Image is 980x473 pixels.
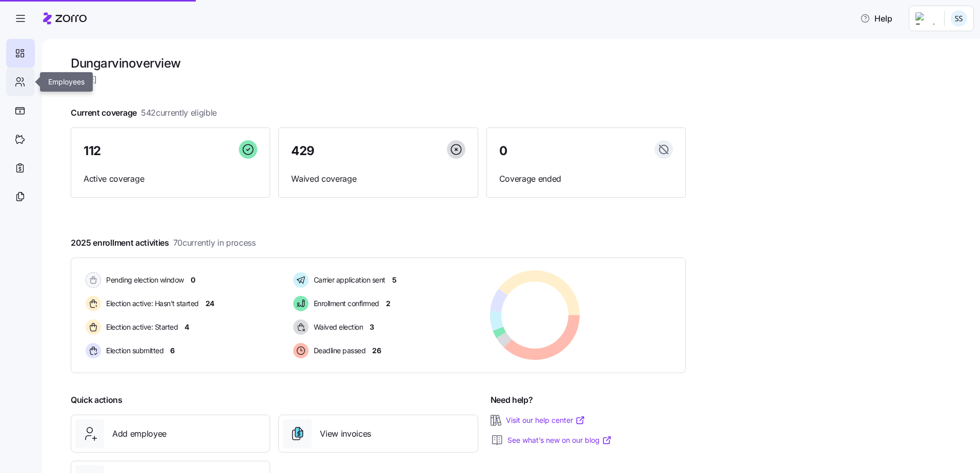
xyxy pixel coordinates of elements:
[291,173,465,185] span: Waived coverage
[320,427,371,440] span: View invoices
[386,298,391,309] span: 2
[915,12,936,25] img: Employer logo
[852,8,901,29] button: Help
[499,145,507,157] span: 0
[372,346,381,356] span: 26
[71,55,686,71] h1: Dungarvin overview
[370,322,374,332] span: 3
[141,106,217,119] span: 542 currently eligible
[311,322,363,332] span: Waived election
[392,275,397,285] span: 5
[112,427,167,440] span: Add employee
[71,73,686,86] span: [DATE]
[71,236,256,249] span: 2025 enrollment activities
[860,12,892,25] span: Help
[185,322,189,332] span: 4
[84,145,101,157] span: 112
[311,298,379,309] span: Enrollment confirmed
[506,415,585,425] a: Visit our help center
[71,394,122,406] span: Quick actions
[191,275,195,285] span: 0
[499,173,673,185] span: Coverage ended
[291,145,315,157] span: 429
[507,435,612,445] a: See what’s new on our blog
[103,275,184,285] span: Pending election window
[311,346,366,356] span: Deadline passed
[311,275,385,285] span: Carrier application sent
[103,346,164,356] span: Election submitted
[173,236,256,249] span: 70 currently in process
[71,106,217,119] span: Current coverage
[170,346,175,356] span: 6
[103,298,199,309] span: Election active: Hasn't started
[951,10,967,27] img: b3a65cbeab486ed89755b86cd886e362
[206,298,214,309] span: 24
[84,173,257,185] span: Active coverage
[491,394,533,406] span: Need help?
[103,322,178,332] span: Election active: Started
